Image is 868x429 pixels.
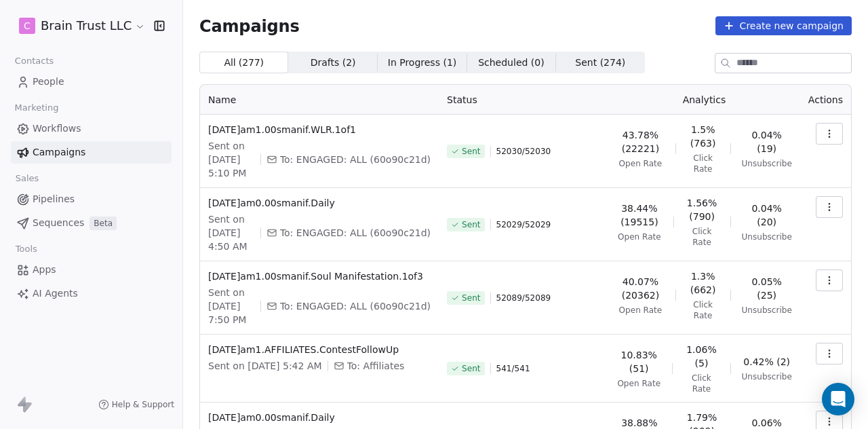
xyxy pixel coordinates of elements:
[742,202,792,229] span: 0.04% (20)
[496,146,551,157] span: 52030 / 52030
[11,212,172,234] a: SequencesBeta
[208,196,431,210] span: [DATE]am0.00smanif.Daily
[9,51,60,71] span: Contacts
[33,122,81,136] span: Workflows
[208,359,322,373] span: Sent on [DATE] 5:42 AM
[280,153,431,166] span: To: ENGAGED: ALL (60o90c21d)
[462,146,480,157] span: Sent
[462,219,480,230] span: Sent
[208,123,431,136] span: [DATE]am1.00smanif.WLR.1of1
[33,263,56,277] span: Apps
[33,216,84,230] span: Sequences
[208,139,255,180] span: Sent on [DATE] 5:10 PM
[90,217,117,230] span: Beta
[208,212,255,253] span: Sent on [DATE] 4:50 AM
[616,275,665,302] span: 40.07% (20362)
[208,343,431,356] span: [DATE]am1.AFFILIATES.ContestFollowUp
[684,343,719,370] span: 1.06% (5)
[715,16,852,35] button: Create new campaign
[684,226,719,248] span: Click Rate
[347,359,405,373] span: To: Affiliates
[9,168,45,189] span: Sales
[618,231,661,242] span: Open Rate
[11,188,172,210] a: Pipelines
[608,85,800,115] th: Analytics
[742,128,792,155] span: 0.04% (19)
[208,286,255,327] span: Sent on [DATE] 7:50 PM
[11,141,172,164] a: Campaigns
[686,123,719,150] span: 1.5% (763)
[33,286,78,301] span: AI Agents
[617,378,660,389] span: Open Rate
[9,98,64,118] span: Marketing
[742,305,792,316] span: Unsubscribe
[439,85,608,115] th: Status
[112,399,174,410] span: Help & Support
[462,293,480,303] span: Sent
[208,411,431,424] span: [DATE]am0.00smanif.Daily
[686,153,719,174] span: Click Rate
[684,196,719,223] span: 1.56% (790)
[11,71,172,93] a: People
[686,299,719,321] span: Click Rate
[575,56,625,70] span: Sent ( 274 )
[280,299,431,313] span: To: ENGAGED: ALL (60o90c21d)
[462,363,480,374] span: Sent
[33,145,85,160] span: Campaigns
[496,363,530,374] span: 541 / 541
[619,158,663,169] span: Open Rate
[98,399,174,410] a: Help & Support
[311,56,356,70] span: Drafts ( 2 )
[496,293,551,303] span: 52089 / 52089
[11,259,172,281] a: Apps
[743,355,790,369] span: 0.42% (2)
[742,275,792,302] span: 0.05% (25)
[11,117,172,140] a: Workflows
[684,373,719,394] span: Click Rate
[496,219,551,230] span: 52029 / 52029
[208,269,431,283] span: [DATE]am1.00smanif.Soul Manifestation.1of3
[16,14,144,37] button: CBrain Trust LLC
[742,371,792,382] span: Unsubscribe
[280,226,431,240] span: To: ENGAGED: ALL (60o90c21d)
[478,56,545,70] span: Scheduled ( 0 )
[200,85,439,115] th: Name
[800,85,851,115] th: Actions
[41,17,132,35] span: Brain Trust LLC
[742,158,792,169] span: Unsubscribe
[33,192,75,206] span: Pipelines
[11,282,172,305] a: AI Agents
[822,383,854,415] div: Open Intercom Messenger
[9,239,43,259] span: Tools
[616,128,665,155] span: 43.78% (22221)
[619,305,663,316] span: Open Rate
[616,202,663,229] span: 38.44% (19515)
[33,75,64,89] span: People
[616,348,661,375] span: 10.83% (51)
[686,269,719,297] span: 1.3% (662)
[742,231,792,242] span: Unsubscribe
[199,16,300,35] span: Campaigns
[24,19,31,33] span: C
[388,56,457,70] span: In Progress ( 1 )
